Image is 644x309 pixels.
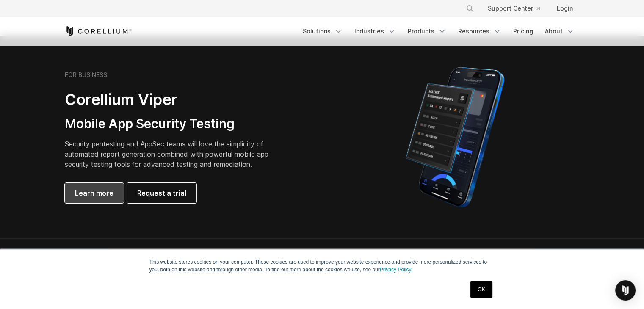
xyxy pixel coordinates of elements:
a: Industries [349,24,401,39]
a: Learn more [65,183,124,203]
a: Request a trial [127,183,196,203]
a: Corellium Home [65,26,132,36]
a: Support Center [481,1,547,16]
a: Login [550,1,580,16]
a: About [540,24,580,39]
a: Pricing [508,24,538,39]
img: Corellium MATRIX automated report on iPhone showing app vulnerability test results across securit... [391,63,519,211]
h2: Corellium Viper [65,90,282,109]
button: Search [462,1,478,16]
a: OK [470,281,492,298]
span: Request a trial [137,188,186,198]
div: Open Intercom Messenger [615,280,636,301]
h3: Mobile App Security Testing [65,116,282,132]
h6: FOR BUSINESS [65,71,107,79]
a: Resources [453,24,506,39]
a: Products [403,24,451,39]
div: Navigation Menu [298,24,580,39]
a: Solutions [298,24,348,39]
p: Security pentesting and AppSec teams will love the simplicity of automated report generation comb... [65,139,282,169]
a: Privacy Policy. [380,267,412,273]
p: This website stores cookies on your computer. These cookies are used to improve your website expe... [149,258,495,273]
span: Learn more [75,188,113,198]
div: Navigation Menu [456,1,580,16]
